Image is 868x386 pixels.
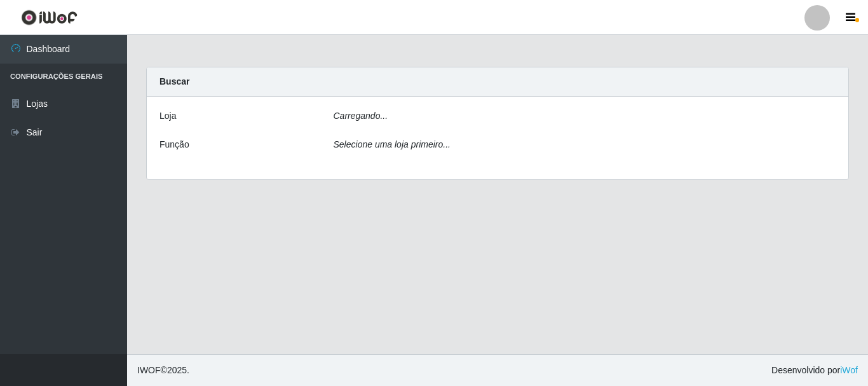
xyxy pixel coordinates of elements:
[840,365,858,375] a: iWof
[334,139,451,149] i: Selecione uma loja primeiro...
[771,364,858,377] span: Desenvolvido por
[334,111,388,121] i: Carregando...
[159,138,189,151] label: Função
[137,365,161,375] span: IWOF
[21,10,78,25] img: CoreUI Logo
[159,109,176,123] label: Loja
[137,364,189,377] span: © 2025 .
[159,76,189,86] strong: Buscar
